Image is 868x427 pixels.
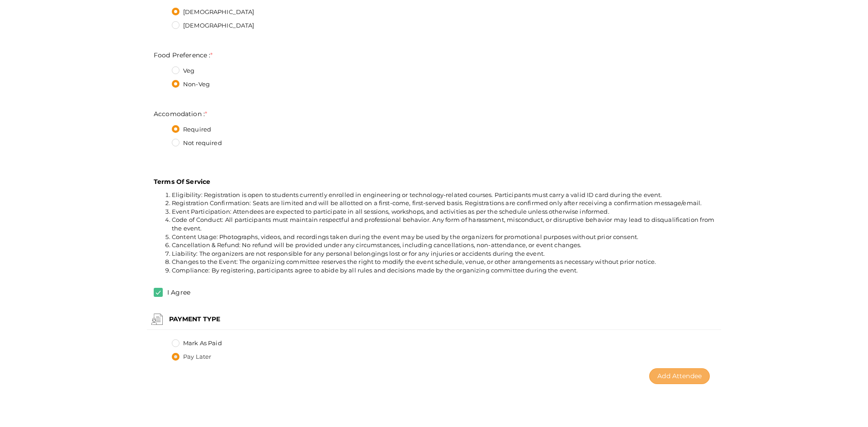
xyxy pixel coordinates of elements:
label: Pay Later [172,352,211,361]
li: Event Participation: Attendees are expected to participate in all sessions, workshops, and activi... [172,207,714,216]
label: Not required [172,139,222,148]
li: Liability: The organizers are not responsible for any personal belongings lost or for any injurie... [172,249,714,258]
label: PAYMENT TYPE [169,314,220,324]
label: [DEMOGRAPHIC_DATA] [172,21,255,30]
label: Food Preference : [154,51,213,60]
li: Changes to the Event: The organizing committee reserves the right to modify the event schedule, v... [172,258,714,266]
label: Required [172,125,211,134]
label: I Agree [163,288,190,298]
label: Accomodation : [154,109,207,118]
li: Eligibility: Registration is open to students currently enrolled in engineering or technology-rel... [172,191,714,199]
li: Content Usage: Photographs, videos, and recordings taken during the event may be used by the orga... [172,233,714,241]
button: Add Attendee [649,368,710,384]
label: Veg [172,66,194,75]
img: curriculum.png [151,314,163,325]
li: Code of Conduct: All participants must maintain respectful and professional behavior. Any form of... [172,216,714,232]
label: Mark As Paid [172,339,222,348]
li: Compliance: By registering, participants agree to abide by all rules and decisions made by the or... [172,266,714,275]
p: Terms Of Service [154,177,714,186]
li: Registration Confirmation: Seats are limited and will be allotted on a first-come, first-served b... [172,199,714,207]
li: Cancellation & Refund: No refund will be provided under any circumstances, including cancellation... [172,241,714,249]
label: [DEMOGRAPHIC_DATA] [172,8,255,17]
label: Non-Veg [172,80,210,89]
span: Add Attendee [657,372,702,380]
